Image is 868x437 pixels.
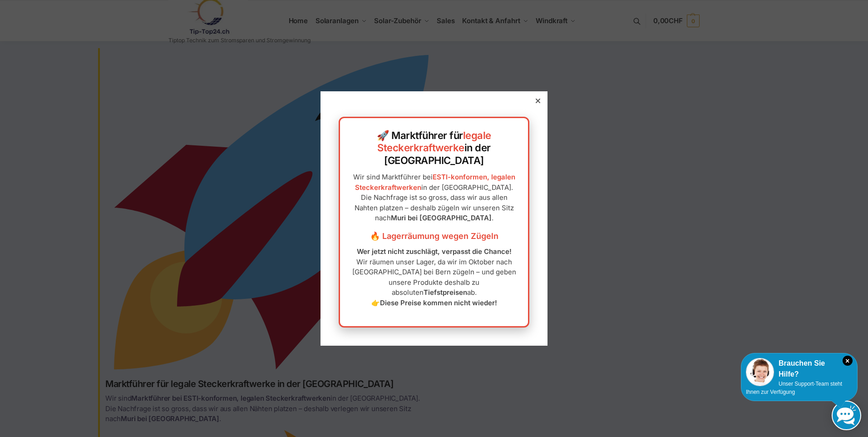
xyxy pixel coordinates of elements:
[349,230,519,242] h3: 🔥 Lagerräumung wegen Zügeln
[843,356,853,366] i: Schließen
[349,247,519,308] p: Wir räumen unser Lager, da wir im Oktober nach [GEOGRAPHIC_DATA] bei Bern zügeln – und geben unse...
[391,214,492,222] strong: Muri bei [GEOGRAPHIC_DATA]
[380,298,497,307] strong: Diese Preise kommen nicht wieder!
[377,129,491,154] a: legale Steckerkraftwerke
[424,288,467,297] strong: Tiefstpreisen
[746,381,842,395] span: Unser Support-Team steht Ihnen zur Verfügung
[746,358,853,380] div: Brauchen Sie Hilfe?
[355,173,515,192] a: ESTI-konformen, legalen Steckerkraftwerken
[349,129,519,167] h2: 🚀 Marktführer für in der [GEOGRAPHIC_DATA]
[349,172,519,223] p: Wir sind Marktführer bei in der [GEOGRAPHIC_DATA]. Die Nachfrage ist so gross, dass wir aus allen...
[746,358,774,386] img: Customer service
[357,247,512,256] strong: Wer jetzt nicht zuschlägt, verpasst die Chance!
